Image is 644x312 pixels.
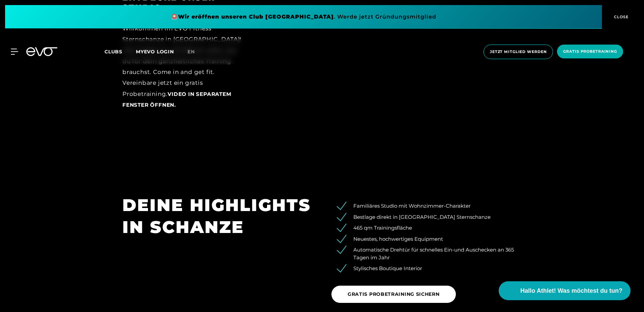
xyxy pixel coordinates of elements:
[187,49,195,55] span: en
[499,281,631,300] button: Hallo Athlet! Was möchtest du tun?
[342,213,522,221] li: Bestlage direkt in [GEOGRAPHIC_DATA] Sternschanze
[490,49,547,55] span: Jetzt Mitglied werden
[555,45,625,59] a: Gratis Probetraining
[105,48,136,55] a: Clubs
[520,286,622,295] span: Hallo Athlet! Was möchtest du tun?
[122,91,232,108] span: Video in separatem Fenster öffnen.
[602,5,639,29] button: CLOSE
[105,49,122,55] span: Clubs
[342,246,522,261] li: Automatische Drehtür für schnelles Ein-und Auschecken an 365 Tagen im Jahr
[481,45,555,59] a: Jetzt Mitglied werden
[342,202,522,210] li: Familiäres Studio mit Wohnzimmer-Charakter
[348,291,440,298] span: GRATIS PROBETRAINING SICHERN
[187,48,203,56] a: en
[122,90,232,108] a: Video in separatem Fenster öffnen.
[136,49,174,55] a: MYEVO LOGIN
[342,235,522,243] li: Neuestes, hochwertiges Equipment
[342,265,522,272] li: Stylisches Boutique Interior
[563,49,617,54] span: Gratis Probetraining
[331,281,459,308] a: GRATIS PROBETRAINING SICHERN
[342,224,522,232] li: 465 qm Trainingsfläche
[122,194,313,238] h1: DEINE HIGHLIGHTS IN SCHANZE
[612,14,629,20] span: CLOSE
